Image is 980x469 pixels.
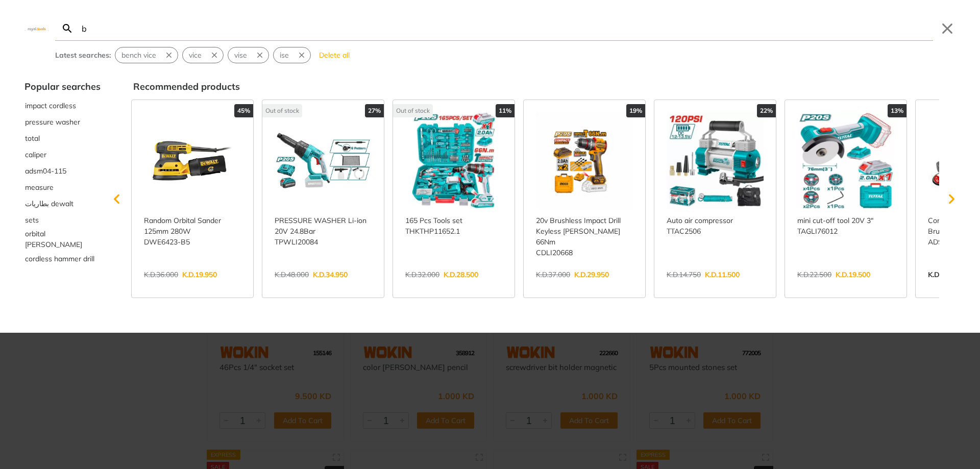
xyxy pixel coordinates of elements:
[133,80,955,93] div: Recommended products
[297,51,306,60] svg: Remove suggestion: ise
[189,50,202,61] span: vice
[757,104,776,117] div: 22%
[24,212,101,228] div: Suggestion: sets
[315,47,354,63] button: Delete all
[295,47,310,63] button: Remove suggestion: ise
[25,166,66,177] span: adsm04-115
[393,104,433,117] div: Out of stock
[25,254,94,264] span: cordless hammer drill
[61,22,73,35] svg: Search
[24,195,101,212] button: Select suggestion: بطاريات dewalt
[115,47,178,63] div: Suggestion: bench vice
[24,228,101,251] div: Suggestion: orbital sande
[115,47,162,63] button: Select suggestion: bench vice
[25,199,73,209] span: بطاريات dewalt
[80,16,933,40] input: Search…
[262,104,302,117] div: Out of stock
[25,182,54,193] span: measure
[626,104,645,117] div: 19%
[274,47,295,63] button: Select suggestion: ise
[941,189,962,209] svg: Scroll right
[25,101,76,111] span: impact cordless
[107,189,127,209] svg: Scroll left
[24,179,101,195] button: Select suggestion: measure
[228,47,253,63] button: Select suggestion: vise
[365,104,384,117] div: 27%
[24,130,101,146] div: Suggestion: total
[208,47,223,63] button: Remove suggestion: vice
[24,251,101,267] button: Select suggestion: cordless hammer drill
[121,50,156,61] span: bench vice
[182,47,224,63] div: Suggestion: vice
[280,50,289,61] span: ise
[24,97,101,114] button: Select suggestion: impact cordless
[939,20,955,37] button: Close
[183,47,208,63] button: Select suggestion: vice
[24,212,101,228] button: Select suggestion: sets
[24,114,101,130] div: Suggestion: pressure washer
[25,229,100,250] span: orbital [PERSON_NAME]
[210,51,219,60] svg: Remove suggestion: vice
[24,146,101,163] div: Suggestion: caliper
[162,47,178,63] button: Remove suggestion: bench vice
[25,215,39,226] span: sets
[24,80,101,93] div: Popular searches
[24,195,101,212] div: Suggestion: بطاريات dewalt
[253,47,268,63] button: Remove suggestion: vise
[888,104,906,117] div: 13%
[24,163,101,179] button: Select suggestion: adsm04-115
[228,47,269,63] div: Suggestion: vise
[24,130,101,146] button: Select suggestion: total
[24,114,101,130] button: Select suggestion: pressure washer
[234,104,253,117] div: 45%
[164,51,174,60] svg: Remove suggestion: bench vice
[24,228,101,251] button: Select suggestion: orbital sande
[24,251,101,267] div: Suggestion: cordless hammer drill
[24,179,101,195] div: Suggestion: measure
[496,104,514,117] div: 11%
[24,97,101,114] div: Suggestion: impact cordless
[24,26,49,31] img: Close
[25,117,80,128] span: pressure washer
[24,146,101,163] button: Select suggestion: caliper
[255,51,264,60] svg: Remove suggestion: vise
[25,133,40,144] span: total
[25,150,46,160] span: caliper
[24,163,101,179] div: Suggestion: adsm04-115
[55,50,111,61] div: Latest searches:
[273,47,311,63] div: Suggestion: ise
[234,50,247,61] span: vise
